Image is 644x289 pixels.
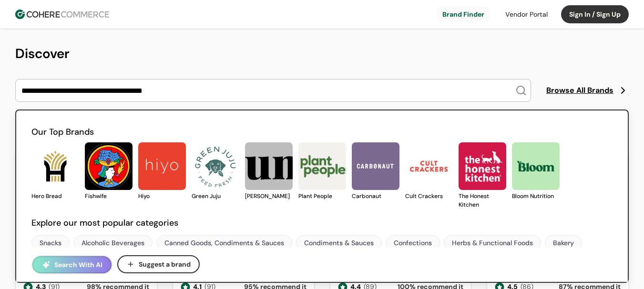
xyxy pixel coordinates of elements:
[31,217,613,229] h2: Explore our most popular categories
[82,238,144,248] div: Alcoholic Beverages
[304,238,374,248] div: Condiments & Sauces
[452,238,533,248] div: Herbs & Functional Foods
[546,85,613,96] span: Browse All Brands
[73,235,153,250] a: Alcoholic Beverages
[386,235,440,250] a: Confections
[444,235,541,250] a: Herbs & Functional Foods
[561,5,629,23] button: Sign In / Sign Up
[545,235,582,250] a: Bakery
[296,235,382,250] a: Condiments & Sauces
[31,126,613,139] h2: Our Top Brands
[15,45,70,62] span: Discover
[546,85,629,96] a: Browse All Brands
[15,10,109,19] img: Cohere Logo
[40,238,61,248] div: Snacks
[394,238,432,248] div: Confections
[32,256,112,273] button: Search With AI
[553,238,574,248] div: Bakery
[164,238,284,248] div: Canned Goods, Condiments & Sauces
[31,235,70,250] a: Snacks
[117,255,200,273] button: Suggest a brand
[156,235,292,250] a: Canned Goods, Condiments & Sauces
